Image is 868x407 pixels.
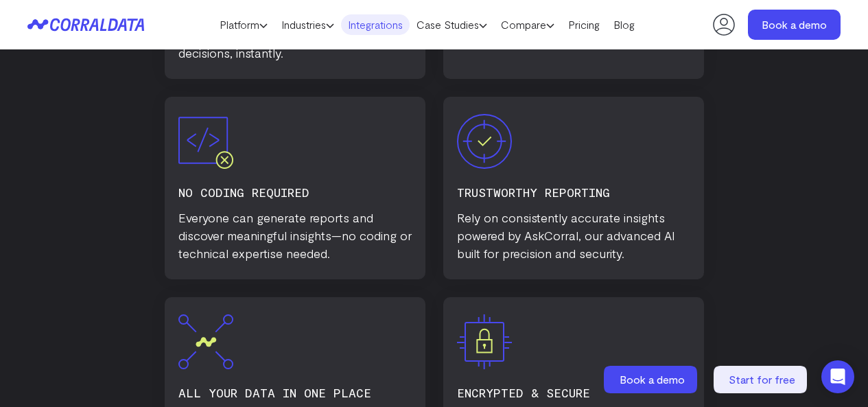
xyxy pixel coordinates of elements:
[341,14,410,35] a: Integrations
[607,14,642,35] a: Blog
[457,209,690,262] p: Rely on consistently accurate insights powered by AskCorral, our advanced AI built for precision ...
[178,383,412,402] h3: All Your Data in one place
[178,209,412,262] p: Everyone can generate reports and discover meaningful insights—no coding or technical expertise n...
[457,183,690,202] h3: Trustworthy Reporting
[748,10,841,40] a: Book a demo
[178,183,412,202] h3: No Coding Required
[410,14,494,35] a: Case Studies
[714,366,810,393] a: Start for free
[494,14,561,35] a: Compare
[620,373,685,386] span: Book a demo
[729,373,795,386] span: Start for free
[274,14,341,35] a: Industries
[213,14,274,35] a: Platform
[457,383,690,402] h3: Encrypted & Secure
[821,360,854,393] div: Open Intercom Messenger
[604,366,700,393] a: Book a demo
[561,14,607,35] a: Pricing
